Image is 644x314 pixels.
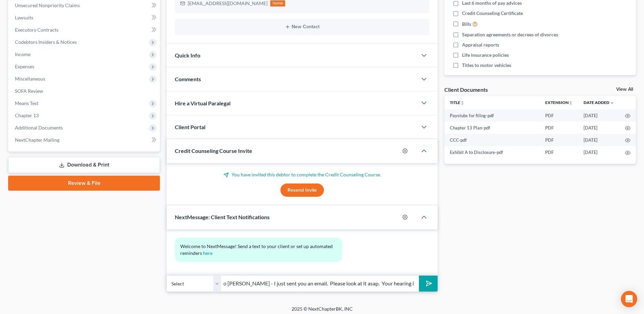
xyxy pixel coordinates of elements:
[221,275,419,292] input: Say something...
[10,85,160,97] a: SOFA Review
[180,24,424,30] button: New Contact
[15,112,39,118] span: Chapter 13
[540,109,578,122] td: PDF
[175,124,205,130] span: Client Portal
[15,39,77,45] span: Codebtors Insiders & Notices
[444,86,488,93] div: Client Documents
[10,12,160,24] a: Lawsuits
[10,134,160,146] a: NextChapter Mailing
[175,214,270,220] span: NextMessage: Client Text Notifications
[180,243,334,256] span: Welcome to NextMessage! Send a text to your client or set up automated reminders
[175,171,429,178] p: You have invited this debtor to complete the Credit Counseling Course.
[540,146,578,158] td: PDF
[444,122,540,134] td: Chapter 13 Plan-pdf
[175,76,201,82] span: Comments
[15,100,38,106] span: Means Test
[610,101,614,105] i: expand_more
[450,100,464,105] a: Titleunfold_more
[15,27,58,33] span: Executory Contracts
[8,157,160,173] a: Download & Print
[578,134,620,146] td: [DATE]
[460,101,464,105] i: unfold_more
[15,15,33,20] span: Lawsuits
[175,52,200,58] span: Quick Info
[578,109,620,122] td: [DATE]
[621,291,637,307] div: Open Intercom Messenger
[15,51,31,57] span: Income
[10,24,160,36] a: Executory Contracts
[270,0,285,6] div: home
[15,2,80,8] span: Unsecured Nonpriority Claims
[462,10,523,17] span: Credit Counseling Certificate
[203,250,213,256] a: here
[462,52,509,58] span: Life insurance policies
[8,176,160,191] a: Review & File
[15,64,34,69] span: Expenses
[578,122,620,134] td: [DATE]
[15,137,59,143] span: NextChapter Mailing
[540,134,578,146] td: PDF
[444,109,540,122] td: Paystubs for filing-pdf
[462,41,499,48] span: Appraisal reports
[280,184,324,197] button: Resend Invite
[616,87,633,92] a: View All
[15,76,45,82] span: Miscellaneous
[15,125,63,130] span: Additional Documents
[578,146,620,158] td: [DATE]
[175,147,252,154] span: Credit Counseling Course Invite
[444,146,540,158] td: Exhibit A to Disclosure-pdf
[584,100,614,105] a: Date Added expand_more
[545,100,573,105] a: Extensionunfold_more
[462,21,471,28] span: Bills
[540,122,578,134] td: PDF
[15,88,43,94] span: SOFA Review
[462,62,511,69] span: Titles to motor vehicles
[175,100,231,106] span: Hire a Virtual Paralegal
[444,134,540,146] td: CCC-pdf
[569,101,573,105] i: unfold_more
[462,31,558,38] span: Separation agreements or decrees of divorces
